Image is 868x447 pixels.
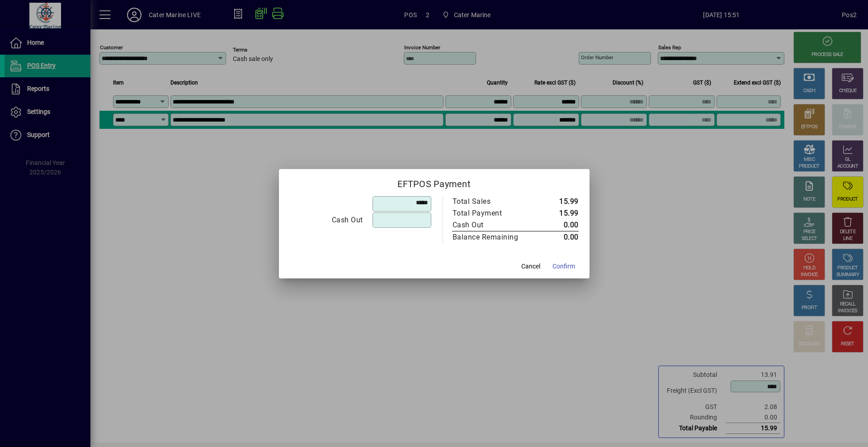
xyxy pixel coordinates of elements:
[290,215,363,226] div: Cash Out
[538,207,579,219] td: 15.99
[552,262,575,271] span: Confirm
[538,219,579,231] td: 0.00
[538,231,579,243] td: 0.00
[453,232,528,243] div: Balance Remaining
[452,207,538,219] td: Total Payment
[521,262,540,271] span: Cancel
[516,259,545,275] button: Cancel
[538,196,579,207] td: 15.99
[549,259,579,275] button: Confirm
[452,196,538,207] td: Total Sales
[453,220,528,231] div: Cash Out
[279,169,590,195] h2: EFTPOS Payment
